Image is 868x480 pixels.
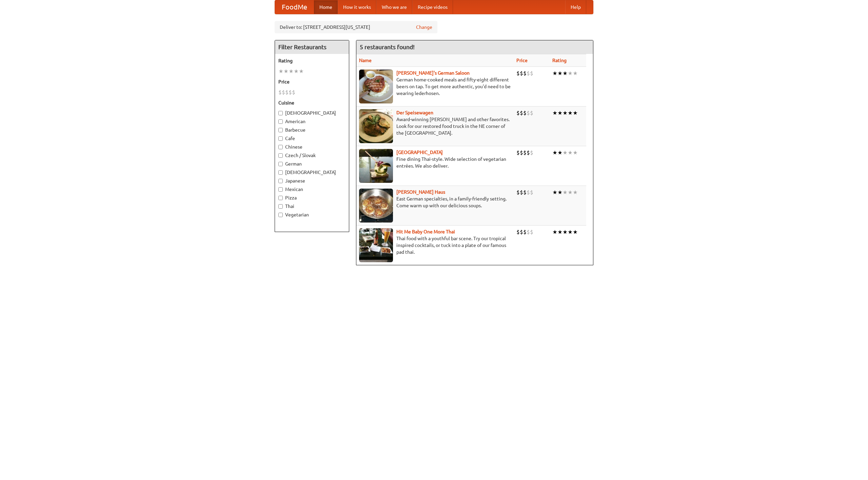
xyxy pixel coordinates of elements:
b: Der Speisewagen [396,110,433,115]
label: Pizza [278,194,346,201]
p: German home-cooked meals and fifty-eight different beers on tap. To get more authentic, you'd nee... [359,76,511,97]
li: ★ [557,70,563,77]
li: ★ [573,109,578,117]
li: $ [282,89,285,96]
input: Barbecue [278,128,283,132]
li: ★ [552,149,557,156]
p: Award-winning [PERSON_NAME] and other favorites. Look for our restored food truck in the NE corne... [359,116,511,136]
li: $ [530,189,533,196]
p: East German specialties, in a family-friendly setting. Come warm up with our delicious soups. [359,195,511,209]
h5: Cuisine [278,99,346,106]
a: Hit Me Baby One More Thai [396,229,455,234]
li: ★ [573,228,578,236]
li: ★ [552,189,557,196]
li: $ [530,228,533,236]
img: babythai.jpg [359,228,393,262]
a: Price [516,58,528,63]
a: Change [416,24,432,31]
input: Chinese [278,145,283,149]
li: ★ [278,68,283,75]
li: $ [523,109,527,117]
li: ★ [299,68,304,75]
ng-pluralize: 5 restaurants found! [360,44,415,50]
a: Recipe videos [412,0,453,14]
label: [DEMOGRAPHIC_DATA] [278,110,346,116]
li: $ [516,149,520,156]
label: Czech / Slovak [278,152,346,159]
input: [DEMOGRAPHIC_DATA] [278,170,283,175]
img: esthers.jpg [359,70,393,103]
li: ★ [557,109,563,117]
h4: Filter Restaurants [275,40,349,54]
li: $ [520,149,523,156]
li: $ [527,109,530,117]
p: Fine dining Thai-style. Wide selection of vegetarian entrées. We also deliver. [359,156,511,169]
li: ★ [568,189,573,196]
li: $ [285,89,289,96]
li: $ [530,149,533,156]
h5: Price [278,78,346,85]
input: Czech / Slovak [278,153,283,158]
li: $ [520,109,523,117]
img: kohlhaus.jpg [359,189,393,223]
li: ★ [563,109,568,117]
li: ★ [294,68,299,75]
label: Thai [278,203,346,210]
li: ★ [552,228,557,236]
li: $ [530,109,533,117]
input: Pizza [278,196,283,200]
img: speisewagen.jpg [359,109,393,143]
a: Help [565,0,586,14]
li: $ [523,228,527,236]
li: $ [516,109,520,117]
li: $ [520,70,523,77]
li: ★ [557,228,563,236]
label: Chinese [278,143,346,150]
label: Cafe [278,135,346,142]
li: ★ [563,189,568,196]
li: $ [292,89,295,96]
h5: Rating [278,57,346,64]
a: [PERSON_NAME]'s German Saloon [396,70,470,76]
li: ★ [573,189,578,196]
li: ★ [563,149,568,156]
label: Mexican [278,186,346,193]
li: $ [516,70,520,77]
li: $ [527,70,530,77]
a: Rating [552,58,567,63]
label: Japanese [278,177,346,184]
p: Thai food with a youthful bar scene. Try our tropical inspired cocktails, or tuck into a plate of... [359,235,511,255]
label: American [278,118,346,125]
a: Who we are [376,0,412,14]
a: FoodMe [275,0,314,14]
li: ★ [557,149,563,156]
li: $ [527,228,530,236]
li: ★ [573,149,578,156]
li: $ [520,189,523,196]
li: $ [516,228,520,236]
li: $ [530,70,533,77]
b: [PERSON_NAME] Haus [396,189,445,195]
img: satay.jpg [359,149,393,183]
a: [GEOGRAPHIC_DATA] [396,150,443,155]
li: ★ [289,68,294,75]
li: ★ [568,228,573,236]
li: $ [289,89,292,96]
li: ★ [563,70,568,77]
li: $ [527,149,530,156]
input: Japanese [278,179,283,183]
li: $ [523,189,527,196]
a: How it works [338,0,376,14]
li: ★ [557,189,563,196]
li: ★ [552,70,557,77]
li: $ [516,189,520,196]
li: $ [520,228,523,236]
input: Mexican [278,187,283,192]
input: [DEMOGRAPHIC_DATA] [278,111,283,115]
li: ★ [563,228,568,236]
a: Home [314,0,338,14]
label: [DEMOGRAPHIC_DATA] [278,169,346,176]
li: ★ [573,70,578,77]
